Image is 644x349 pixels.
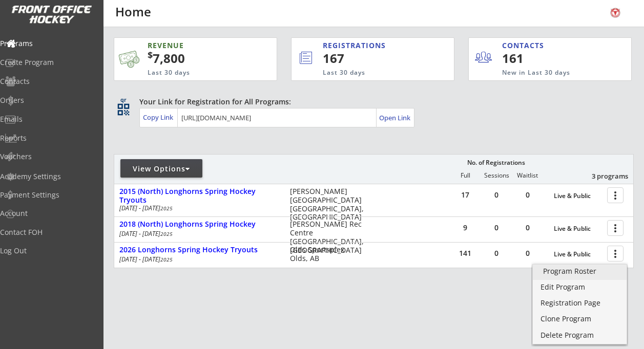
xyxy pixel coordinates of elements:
div: Sessions [481,172,512,179]
div: REGISTRATIONS [323,40,411,51]
div: 0 [481,250,512,257]
em: 2025 [160,256,173,263]
button: more_vert [607,246,624,261]
div: CONTACTS [502,40,549,51]
div: [DATE] - [DATE] [119,256,276,263]
em: 2025 [160,230,173,237]
div: 0 [512,191,543,199]
div: 2015 (North) Longhorns Spring Hockey Tryouts [119,187,279,205]
div: 9 [450,224,481,231]
div: View Options [120,164,202,174]
div: 167 [323,50,420,67]
div: Your Link for Registration for All Programs: [139,97,602,107]
div: qr [117,97,129,103]
div: Olds Sportsplex Olds, AB [290,246,370,263]
a: Edit Program [533,280,627,296]
div: 3 programs [575,171,628,181]
div: 7,800 [148,50,244,67]
div: Full [450,172,481,179]
div: REVENUE [148,40,233,51]
div: 17 [450,191,481,199]
div: [PERSON_NAME] Rec Centre [GEOGRAPHIC_DATA], [GEOGRAPHIC_DATA] [290,220,370,254]
div: 0 [512,224,543,231]
div: 0 [512,250,543,257]
sup: $ [148,49,153,61]
div: [PERSON_NAME][GEOGRAPHIC_DATA] [GEOGRAPHIC_DATA], [GEOGRAPHIC_DATA] [290,187,370,222]
div: Live & Public [554,192,602,200]
button: more_vert [607,187,624,203]
button: qr_code [116,102,131,117]
div: [DATE] - [DATE] [119,205,276,211]
div: 0 [481,224,512,231]
div: Delete Program [541,332,619,339]
div: Program Roster [543,268,616,275]
div: [DATE] - [DATE] [119,231,276,237]
div: Clone Program [541,315,619,322]
div: 0 [481,191,512,199]
div: Edit Program [541,283,619,291]
div: Copy Link [143,113,175,122]
div: 2018 (North) Longhorns Spring Hockey [119,220,279,229]
div: 141 [450,250,481,257]
div: Last 30 days [323,69,412,77]
a: Program Roster [533,265,627,280]
div: Live & Public [554,251,602,258]
div: Waitlist [512,172,543,179]
div: 161 [502,50,565,67]
button: more_vert [607,220,624,236]
a: Registration Page [533,296,627,312]
div: Open Link [379,114,411,122]
em: 2025 [160,205,173,212]
a: Open Link [379,111,411,125]
div: Registration Page [541,299,619,307]
div: New in Last 30 days [502,69,584,77]
div: Live & Public [554,225,602,232]
div: Last 30 days [148,69,233,77]
div: 2026 Longhorns Spring Hockey Tryouts [119,246,279,254]
div: No. of Registrations [464,159,528,166]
